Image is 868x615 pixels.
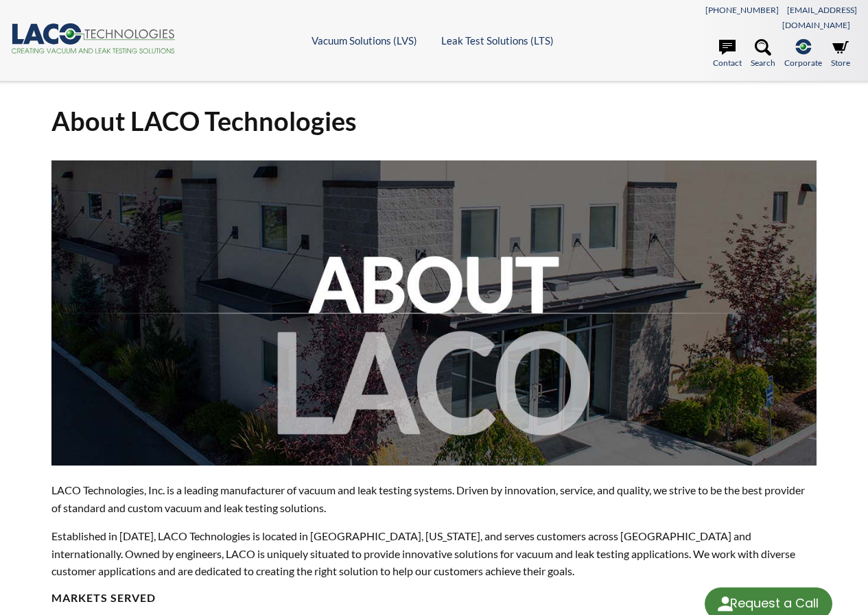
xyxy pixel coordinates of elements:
p: Established in [DATE], LACO Technologies is located in [GEOGRAPHIC_DATA], [US_STATE], and serves ... [51,527,817,580]
h1: About LACO Technologies [51,104,817,138]
a: Store [831,39,850,69]
a: Leak Test Solutions (LTS) [441,34,554,47]
a: Search [751,39,775,69]
span: Corporate [784,56,822,69]
a: Vacuum Solutions (LVS) [312,34,417,47]
img: round button [714,593,736,615]
a: [PHONE_NUMBER] [705,5,779,15]
a: Contact [713,39,742,69]
p: LACO Technologies, Inc. is a leading manufacturer of vacuum and leak testing systems. Driven by i... [51,481,817,516]
img: about-laco.jpg [51,160,817,466]
a: [EMAIL_ADDRESS][DOMAIN_NAME] [782,5,857,30]
strong: MARKETS SERVED [51,591,156,604]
